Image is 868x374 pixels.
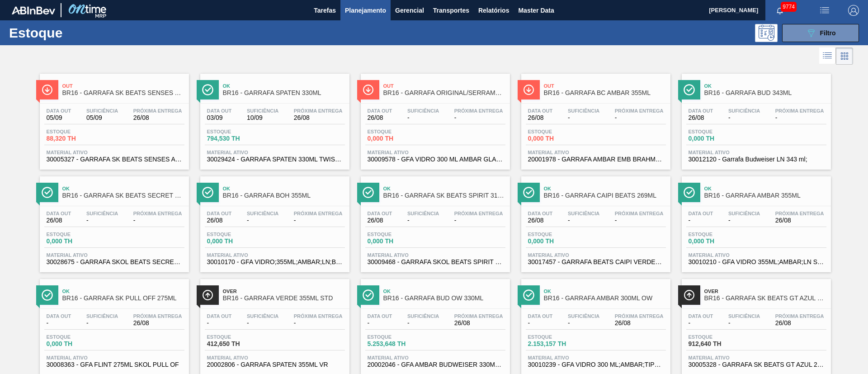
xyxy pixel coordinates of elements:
span: BR16 - GARRAFA ORIGINAL/SERRAMALTE 300ML [383,90,505,96]
span: Suficiência [568,108,599,114]
img: Ícone [684,84,695,95]
span: BR16 - GARRAFA SPATEN 330ML [223,90,345,96]
img: Logout [848,5,859,16]
span: 26/08 [775,320,824,327]
span: 0,000 TH [47,238,110,245]
span: 912,640 TH [689,341,752,347]
span: Próxima Entrega [454,211,503,216]
img: Ícone [684,187,695,198]
span: - [568,320,599,327]
a: ÍconeOutBR16 - GARRAFA SK BEATS SENSES AZUL 269MLData out05/09Suficiência05/09Próxima Entrega26/0... [33,67,193,170]
span: Gerencial [395,5,424,16]
div: Visão em Lista [819,47,836,65]
span: Data out [207,108,232,114]
span: Estoque [689,129,752,134]
span: - [615,114,664,121]
a: ÍconeOutBR16 - GARRAFA BC AMBAR 355MLData out26/08Suficiência-Próxima Entrega-Estoque0,000 THMate... [514,67,675,170]
span: 30005327 - GARRAFA SK BEATS SENSES AZUL 269ML [47,156,182,163]
span: Próxima Entrega [294,313,343,319]
img: Ícone [363,289,374,301]
span: Estoque [528,334,591,340]
span: Data out [368,211,392,216]
span: BR16 - GARRAFA BC AMBAR 355ML [544,90,666,96]
span: Suficiência [728,108,760,114]
img: userActions [819,5,830,16]
span: Estoque [47,334,110,340]
span: Próxima Entrega [454,313,503,319]
span: 30008363 - GFA FLINT 275ML SKOL PULL OF [47,361,182,368]
span: Próxima Entrega [294,108,343,114]
a: ÍconeOkBR16 - GARRAFA SK BEATS SPIRIT 313MLData out26/08Suficiência-Próxima Entrega-Estoque0,000 ... [354,170,514,272]
span: 30012120 - Garrafa Budweiser LN 343 ml; [689,156,824,163]
span: Out [383,83,505,89]
span: Material ativo [207,252,343,258]
span: BR16 - GARRAFA AMBAR 300ML OW [544,295,666,302]
span: Suficiência [568,313,599,319]
a: ÍconeOkBR16 - GARRAFA SPATEN 330MLData out03/09Suficiência10/09Próxima Entrega26/08Estoque794,530... [193,67,354,170]
span: - [615,217,664,224]
span: Data out [689,211,713,216]
span: 0,000 TH [368,135,431,142]
span: Ok [383,289,505,294]
span: 0,000 TH [368,238,431,245]
span: Data out [689,108,713,114]
span: Ok [223,186,345,191]
span: Filtro [820,29,836,37]
span: Estoque [368,232,431,237]
span: 0,000 TH [47,341,110,347]
span: 05/09 [86,114,118,121]
span: - [568,217,599,224]
span: 30009578 - GFA VIDRO 300 ML AMBAR GLASS OW [368,156,503,163]
span: Suficiência [247,108,278,114]
span: - [368,320,392,327]
span: 2.153,157 TH [528,341,591,347]
span: - [247,217,278,224]
span: Próxima Entrega [615,313,664,319]
span: - [247,320,278,327]
span: Material ativo [689,355,824,360]
img: Ícone [202,187,213,198]
span: - [407,320,439,327]
a: ÍconeOkBR16 - GARRAFA BOH 355MLData out26/08Suficiência-Próxima Entrega-Estoque0,000 THMaterial a... [193,170,354,272]
span: 26/08 [133,114,182,121]
img: Ícone [523,187,534,198]
span: Data out [528,313,553,319]
span: Material ativo [47,150,182,155]
img: Ícone [684,289,695,301]
span: BR16 - GARRAFA SK BEATS SENSES AZUL 269ML [62,90,184,96]
span: Material ativo [368,355,503,360]
span: 30005328 - GARRAFA SK BEATS GT AZUL 269ML [689,361,824,368]
span: 26/08 [368,217,392,224]
span: 30010170 - GFA VIDRO;355ML;AMBAR;LN;BH PILSEN; [207,259,343,265]
span: 9774 [781,2,797,12]
span: 5.253,648 TH [368,341,431,347]
span: - [133,217,182,224]
span: BR16 - GARRAFA BOH 355ML [223,192,345,199]
span: 26/08 [615,320,664,327]
span: Próxima Entrega [775,211,824,216]
span: 30029424 - GARRAFA SPATEN 330ML TWIST OFF [207,156,343,163]
span: 26/08 [207,217,232,224]
span: 20002806 - GARRAFA SPATEN 355ML VR [207,361,343,368]
span: 0,000 TH [528,238,591,245]
span: Out [62,83,184,89]
span: Suficiência [407,313,439,319]
span: Ok [383,186,505,191]
span: Data out [47,108,71,114]
span: - [454,217,503,224]
span: Data out [689,313,713,319]
img: Ícone [202,289,213,301]
span: 26/08 [294,114,343,121]
span: Próxima Entrega [775,313,824,319]
span: 0,000 TH [207,238,270,245]
span: 88,320 TH [47,135,110,142]
span: Data out [368,108,392,114]
span: Data out [528,211,553,216]
span: Próxima Entrega [133,211,182,216]
span: - [294,217,343,224]
span: Material ativo [528,355,664,360]
span: Próxima Entrega [454,108,503,114]
span: - [294,320,343,327]
span: Material ativo [47,252,182,258]
img: Ícone [42,289,53,301]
